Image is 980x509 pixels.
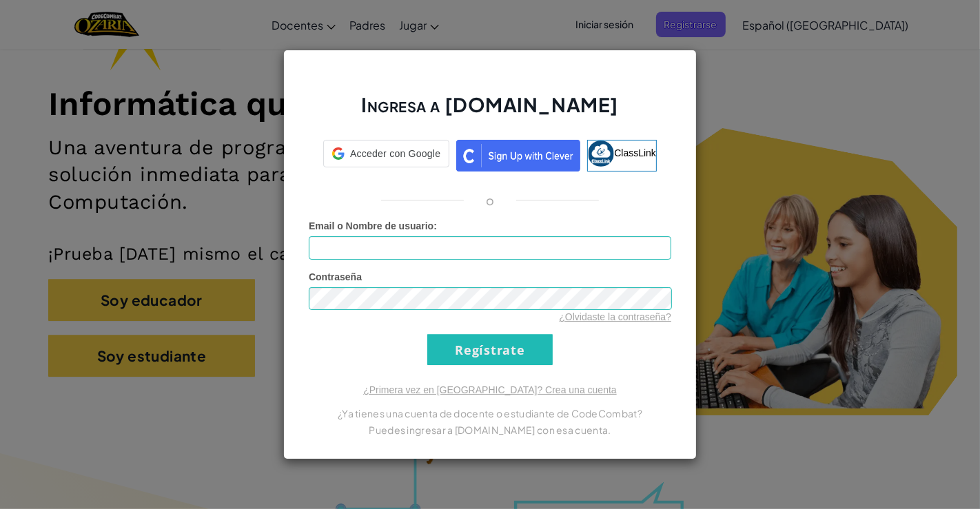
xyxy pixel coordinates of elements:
span: Email o Nombre de usuario [309,220,433,231]
p: ¿Ya tienes una cuenta de docente o estudiante de CodeCombat? [309,405,671,422]
span: Acceder con Google [350,147,440,160]
h2: Ingresa a [DOMAIN_NAME] [309,92,671,132]
a: Acceder con Google [323,140,449,172]
span: Contraseña [309,271,362,282]
p: o [486,192,494,209]
input: Regístrate [427,334,553,365]
a: ¿Primera vez en [GEOGRAPHIC_DATA]? Crea una cuenta [363,384,617,395]
span: ClassLink [614,147,656,158]
div: Acceder con Google [323,140,449,167]
p: Puedes ingresar a [DOMAIN_NAME] con esa cuenta. [309,422,671,438]
img: classlink-logo-small.png [588,141,614,167]
img: clever_sso_button@2x.png [456,140,580,172]
a: ¿Olvidaste la contraseña? [559,311,671,322]
label: : [309,219,437,233]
